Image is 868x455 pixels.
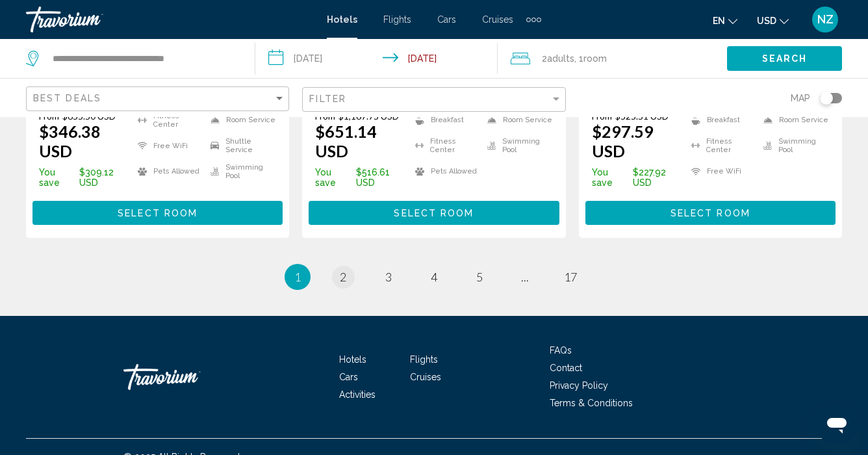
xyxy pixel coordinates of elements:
[476,270,483,284] span: 5
[32,204,283,218] a: Select Room
[204,110,276,130] li: Room Service
[315,167,408,188] p: $516.61 USD
[327,14,357,25] a: Hotels
[521,270,529,284] span: ...
[762,54,808,64] span: Search
[410,372,441,382] a: Cruises
[33,94,285,105] mat-select: Sort by
[526,9,541,30] button: Extra navigation items
[339,372,358,382] a: Cars
[713,16,725,26] span: en
[131,162,203,181] li: Pets Allowed
[437,14,456,25] a: Cars
[757,11,789,30] button: Change currency
[482,14,513,25] a: Cruises
[592,167,685,188] p: $227.92 USD
[550,363,582,373] a: Contact
[33,93,101,103] span: Best Deals
[481,136,553,155] li: Swimming Pool
[817,13,834,26] span: NZ
[394,208,474,218] span: Select Room
[409,136,481,155] li: Fitness Center
[409,162,481,181] li: Pets Allowed
[39,167,76,188] span: You save
[592,122,654,161] ins: $297.59 USD
[309,204,559,218] a: Select Room
[791,89,810,107] span: Map
[339,389,376,400] a: Activities
[255,39,498,78] button: Check-in date: Sep 7, 2025 Check-out date: Sep 12, 2025
[409,110,481,130] li: Breakfast
[592,167,630,188] span: You save
[808,6,842,33] button: User Menu
[339,354,366,365] a: Hotels
[564,270,577,284] span: 17
[315,122,377,161] ins: $651.14 USD
[431,270,437,284] span: 4
[574,49,607,68] span: , 1
[302,86,565,113] button: Filter
[713,11,737,30] button: Change language
[547,53,574,64] span: Adults
[26,6,314,32] a: Travorium
[550,345,572,356] a: FAQs
[585,201,836,225] button: Select Room
[315,167,353,188] span: You save
[385,270,392,284] span: 3
[542,49,574,68] span: 2
[585,204,836,218] a: Select Room
[309,201,559,225] button: Select Room
[204,136,276,155] li: Shuttle Service
[498,39,727,78] button: Travelers: 2 adults, 0 children
[685,136,757,155] li: Fitness Center
[118,208,198,218] span: Select Room
[685,110,757,130] li: Breakfast
[39,122,101,161] ins: $346.38 USD
[204,162,276,181] li: Swimming Pool
[670,208,750,218] span: Select Room
[481,110,553,130] li: Room Service
[727,46,842,70] button: Search
[550,398,633,408] a: Terms & Conditions
[39,167,131,188] p: $309.12 USD
[32,201,283,225] button: Select Room
[583,53,607,64] span: Room
[383,14,411,25] a: Flights
[816,403,858,445] iframe: Кнопка запуска окна обмена сообщениями
[685,162,757,181] li: Free WiFi
[550,380,608,391] a: Privacy Policy
[757,110,829,130] li: Room Service
[123,357,253,396] a: Travorium
[340,270,346,284] span: 2
[757,16,776,26] span: USD
[810,92,842,104] button: Toggle map
[294,270,301,284] span: 1
[26,264,842,290] ul: Pagination
[757,136,829,155] li: Swimming Pool
[309,94,346,104] span: Filter
[131,136,203,155] li: Free WiFi
[410,354,438,365] a: Flights
[131,110,203,130] li: Fitness Center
